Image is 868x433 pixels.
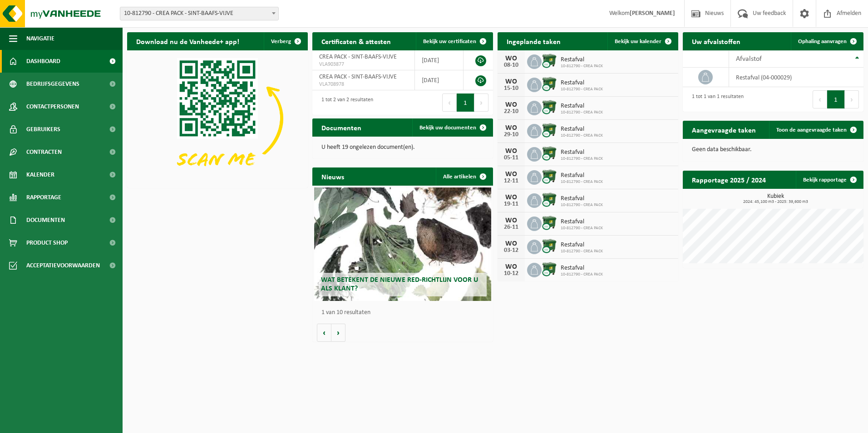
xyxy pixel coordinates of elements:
span: Verberg [271,39,291,44]
button: Volgende [331,324,345,342]
span: 10-812790 - CREA PACK [561,133,603,138]
h3: Kubiek [687,193,863,204]
span: Restafval [561,195,603,202]
span: Contactpersonen [26,95,79,118]
td: [DATE] [415,70,464,90]
div: WO [502,55,520,62]
span: Acceptatievoorwaarden [26,254,100,277]
img: WB-1100-CU [542,192,557,207]
div: 10-12 [502,271,520,277]
span: Bedrijfsgegevens [26,73,79,95]
span: Restafval [561,265,603,272]
span: 10-812790 - CREA PACK [561,226,603,231]
span: Gebruikers [26,118,60,141]
span: Restafval [561,126,603,133]
span: Ophaling aanvragen [798,39,847,44]
span: Rapportage [26,186,61,209]
div: WO [502,78,520,85]
span: CREA PACK - SINT-BAAFS-VIJVE [319,74,397,80]
h2: Certificaten & attesten [312,32,400,50]
img: WB-1100-CU [542,261,557,277]
span: Contracten [26,141,62,163]
div: WO [502,148,520,155]
img: WB-1100-CU [542,238,557,254]
div: 19-11 [502,201,520,207]
span: Restafval [561,149,603,156]
div: 05-11 [502,155,520,161]
span: VLA903877 [319,61,408,68]
span: Toon de aangevraagde taken [776,127,847,133]
img: WB-1100-CU [542,53,557,69]
img: WB-1100-CU [542,99,557,115]
iframe: chat widget [5,413,152,433]
a: Bekijk rapportage [796,171,863,189]
a: Bekijk uw documenten [412,118,492,137]
a: Toon de aangevraagde taken [769,121,863,139]
div: WO [502,217,520,224]
div: 29-10 [502,132,520,138]
span: 10-812790 - CREA PACK [561,64,603,69]
span: 10-812790 - CREA PACK - SINT-BAAFS-VIJVE [120,7,278,20]
span: 10-812790 - CREA PACK [561,179,603,185]
h2: Documenten [312,118,370,136]
div: WO [502,194,520,201]
span: 10-812790 - CREA PACK [561,156,603,162]
span: Restafval [561,103,603,110]
span: 10-812790 - CREA PACK [561,202,603,208]
span: 10-812790 - CREA PACK [561,249,603,254]
span: Dashboard [26,50,60,73]
img: WB-1100-CU [542,76,557,92]
h2: Nieuws [312,167,353,185]
span: Restafval [561,241,603,249]
span: Bekijk uw kalender [615,39,661,44]
div: WO [502,263,520,271]
strong: [PERSON_NAME] [630,10,675,17]
div: 08-10 [502,62,520,69]
div: 22-10 [502,108,520,115]
button: 1 [827,90,845,108]
span: Bekijk uw documenten [419,125,476,131]
span: Wat betekent de nieuwe RED-richtlijn voor u als klant? [321,276,478,292]
a: Bekijk uw kalender [607,32,677,50]
span: 10-812790 - CREA PACK [561,110,603,115]
div: 26-11 [502,224,520,231]
a: Ophaling aanvragen [791,32,863,50]
h2: Rapportage 2025 / 2024 [683,171,775,188]
button: 1 [457,93,474,112]
div: 1 tot 2 van 2 resultaten [317,93,373,113]
h2: Download nu de Vanheede+ app! [127,32,248,50]
span: Restafval [561,56,603,64]
a: Alle artikelen [436,167,492,186]
button: Next [474,93,488,112]
button: Vorige [317,324,331,342]
img: WB-1100-CU [542,169,557,184]
img: WB-1100-CU [542,123,557,138]
img: WB-1100-CU [542,215,557,231]
h2: Aangevraagde taken [683,121,765,138]
button: Verberg [264,32,307,50]
span: Afvalstof [736,55,762,63]
span: Restafval [561,172,603,179]
td: restafval (04-000029) [729,68,863,87]
button: Previous [813,90,827,108]
h2: Uw afvalstoffen [683,32,750,50]
span: Restafval [561,79,603,87]
div: WO [502,101,520,108]
span: Bekijk uw certificaten [423,39,476,44]
td: [DATE] [415,50,464,70]
span: 10-812790 - CREA PACK - SINT-BAAFS-VIJVE [120,7,279,20]
div: WO [502,240,520,247]
div: 03-12 [502,247,520,254]
a: Bekijk uw certificaten [416,32,492,50]
span: Restafval [561,218,603,226]
p: U heeft 19 ongelezen document(en). [321,144,484,151]
span: VLA708978 [319,81,408,88]
div: WO [502,171,520,178]
div: WO [502,124,520,132]
div: 12-11 [502,178,520,184]
span: Kalender [26,163,54,186]
div: 15-10 [502,85,520,92]
button: Next [845,90,859,108]
span: Documenten [26,209,65,231]
span: Product Shop [26,231,68,254]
